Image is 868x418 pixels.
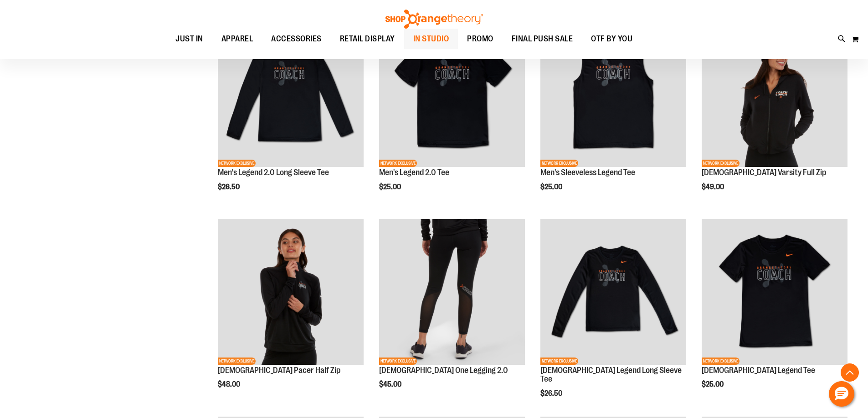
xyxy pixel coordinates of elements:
[540,358,578,365] span: NETWORK EXCLUSIVE
[702,183,725,191] span: $49.00
[340,29,395,49] span: RETAIL DISPLAY
[375,215,529,412] div: product
[413,29,449,49] span: IN STUDIO
[404,29,458,49] a: IN STUDIO
[540,168,635,177] a: Men's Sleeveless Legend Tee
[218,366,340,375] a: [DEMOGRAPHIC_DATA] Pacer Half Zip
[375,17,529,214] div: product
[702,219,847,366] a: OTF Ladies Coach FA23 Legend SS Tee - Black primary imageNETWORK EXCLUSIVE
[218,160,256,167] span: NETWORK EXCLUSIVE
[379,358,417,365] span: NETWORK EXCLUSIVE
[379,366,508,375] a: [DEMOGRAPHIC_DATA] One Legging 2.0
[702,160,740,167] span: NETWORK EXCLUSIVE
[212,29,262,50] a: APPAREL
[467,29,493,49] span: PROMO
[379,168,449,177] a: Men's Legend 2.0 Tee
[458,29,503,50] a: PROMO
[331,29,404,50] a: RETAIL DISPLAY
[271,29,322,49] span: ACCESSORIES
[503,29,582,50] a: FINAL PUSH SALE
[702,358,740,365] span: NETWORK EXCLUSIVE
[218,380,241,388] span: $48.00
[379,219,525,365] img: OTF Ladies Coach FA23 One Legging 2.0 - Black primary image
[262,29,331,50] a: ACCESSORIES
[512,29,573,49] span: FINAL PUSH SALE
[379,21,525,167] img: OTF Mens Coach FA23 Legend 2.0 SS Tee - Black primary image
[702,219,847,365] img: OTF Ladies Coach FA23 Legend SS Tee - Black primary image
[841,363,859,382] button: Back To Top
[384,10,484,29] img: Shop Orangetheory
[540,183,564,191] span: $25.00
[218,21,364,168] a: OTF Mens Coach FA23 Legend 2.0 LS Tee - Black primary imageNETWORK EXCLUSIVE
[697,17,852,214] div: product
[702,366,815,375] a: [DEMOGRAPHIC_DATA] Legend Tee
[218,183,241,191] span: $26.50
[540,366,682,384] a: [DEMOGRAPHIC_DATA] Legend Long Sleeve Tee
[218,219,364,365] img: OTF Ladies Coach FA23 Pacer Half Zip - Black primary image
[582,29,642,50] a: OTF BY YOU
[218,168,329,177] a: Men's Legend 2.0 Long Sleeve Tee
[540,219,686,365] img: OTF Ladies Coach FA23 Legend LS Tee - Black primary image
[218,219,364,366] a: OTF Ladies Coach FA23 Pacer Half Zip - Black primary imageNETWORK EXCLUSIVE
[702,21,847,168] a: OTF Ladies Coach FA23 Varsity Full Zip - Black primary imageNETWORK EXCLUSIVE
[540,389,564,398] span: $26.50
[540,160,578,167] span: NETWORK EXCLUSIVE
[379,21,525,168] a: OTF Mens Coach FA23 Legend 2.0 SS Tee - Black primary imageNETWORK EXCLUSIVE
[829,381,854,407] button: Hello, have a question? Let’s chat.
[221,29,253,49] span: APPAREL
[379,219,525,366] a: OTF Ladies Coach FA23 One Legging 2.0 - Black primary imageNETWORK EXCLUSIVE
[379,160,417,167] span: NETWORK EXCLUSIVE
[540,219,686,366] a: OTF Ladies Coach FA23 Legend LS Tee - Black primary imageNETWORK EXCLUSIVE
[175,29,203,49] span: JUST IN
[166,29,212,50] a: JUST IN
[591,29,632,49] span: OTF BY YOU
[536,17,691,214] div: product
[213,17,368,214] div: product
[213,215,368,412] div: product
[702,380,725,388] span: $25.00
[540,21,686,167] img: OTF Mens Coach FA23 Legend Sleeveless Tee - Black primary image
[540,21,686,168] a: OTF Mens Coach FA23 Legend Sleeveless Tee - Black primary imageNETWORK EXCLUSIVE
[697,215,852,412] div: product
[379,380,403,388] span: $45.00
[379,183,402,191] span: $25.00
[702,21,847,167] img: OTF Ladies Coach FA23 Varsity Full Zip - Black primary image
[702,168,826,177] a: [DEMOGRAPHIC_DATA] Varsity Full Zip
[218,21,364,167] img: OTF Mens Coach FA23 Legend 2.0 LS Tee - Black primary image
[218,358,256,365] span: NETWORK EXCLUSIVE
